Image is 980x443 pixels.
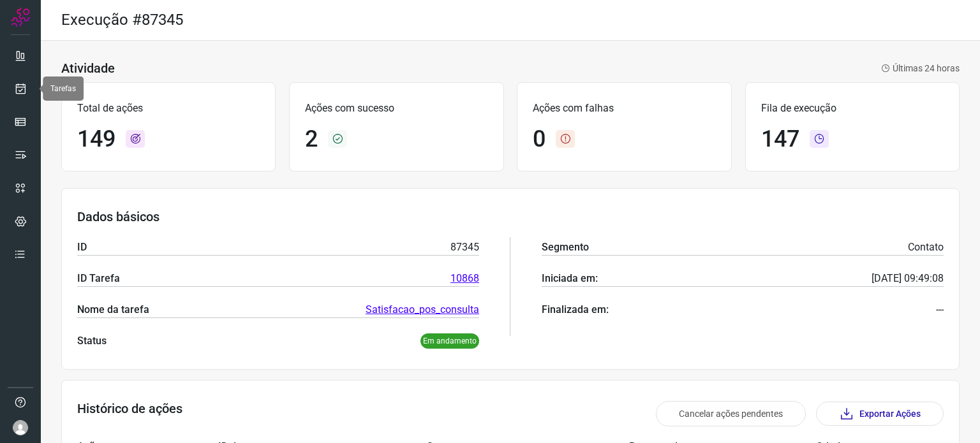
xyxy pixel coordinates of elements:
img: Logo [11,8,30,27]
img: avatar-user-boy.jpg [13,420,28,435]
a: Satisfacao_pos_consulta [366,302,479,317]
button: Exportar Ações [816,402,944,426]
h3: Atividade [61,61,115,76]
p: ID [77,240,87,255]
h3: Dados básicos [77,209,944,224]
h2: Execução #87345 [61,11,183,29]
h3: Histórico de ações [77,401,182,426]
p: ID Tarefa [77,271,120,286]
p: Ações com sucesso [305,101,487,116]
p: Total de ações [77,101,260,116]
p: --- [936,302,944,317]
p: Contato [908,240,944,255]
span: Tarefas [50,84,76,93]
h1: 147 [761,126,799,153]
p: 87345 [450,240,479,255]
h1: 0 [533,126,546,153]
p: Ações com falhas [533,101,715,116]
p: Finalizada em: [542,302,609,317]
p: Status [77,333,107,349]
a: 10868 [450,271,479,286]
h1: 2 [305,126,318,153]
p: Em andamento [420,333,479,349]
p: Iniciada em: [542,271,598,286]
p: Fila de execução [761,101,944,116]
p: Segmento [542,240,589,255]
p: Últimas 24 horas [881,62,960,75]
p: Nome da tarefa [77,302,149,317]
h1: 149 [77,126,115,153]
p: [DATE] 09:49:08 [872,271,944,286]
button: Cancelar ações pendentes [656,401,806,426]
